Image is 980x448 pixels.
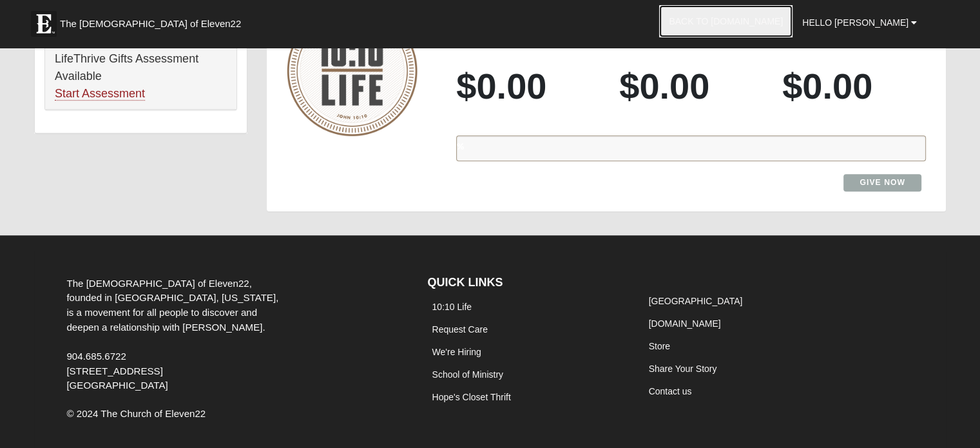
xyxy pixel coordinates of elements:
[649,341,670,351] a: Store
[432,302,472,312] a: 10:10 Life
[432,347,481,357] a: We're Hiring
[57,277,297,394] div: The [DEMOGRAPHIC_DATA] of Eleven22, founded in [GEOGRAPHIC_DATA], [US_STATE], is a movement for a...
[432,369,503,380] a: School of Ministry
[55,87,145,101] a: Start Assessment
[793,6,927,39] a: Hello [PERSON_NAME]
[60,17,241,30] span: The [DEMOGRAPHIC_DATA] of Eleven22
[649,364,717,374] a: Share Your Story
[619,64,763,108] h3: $0.00
[24,5,282,37] a: The [DEMOGRAPHIC_DATA] of Eleven22
[287,6,418,136] img: 10-10-Life-logo-round-no-scripture.png
[649,386,692,396] a: Contact us
[45,44,236,110] div: LifeThrive Gifts Assessment Available
[782,64,926,108] h3: $0.00
[31,11,57,37] img: Eleven22 logo
[432,392,510,402] a: Hope's Closet Thrift
[456,64,600,108] h3: $0.00
[66,380,168,391] span: [GEOGRAPHIC_DATA]
[802,17,908,28] span: Hello [PERSON_NAME]
[649,296,743,306] a: [GEOGRAPHIC_DATA]
[432,324,487,335] a: Request Care
[843,174,921,191] a: Give Now
[649,318,721,329] a: [DOMAIN_NAME]
[659,5,793,37] a: Back to [DOMAIN_NAME]
[66,408,206,419] span: © 2024 The Church of Eleven22
[427,276,624,290] h4: QUICK LINKS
